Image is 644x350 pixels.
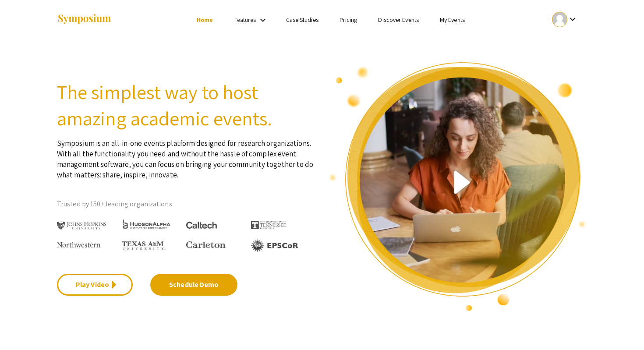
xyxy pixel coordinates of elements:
a: Pricing [340,16,357,24]
a: Discover Events [378,16,419,24]
img: Texas A&M University [122,241,166,250]
img: Northwestern [57,242,101,247]
img: The University of Tennessee [251,221,286,229]
img: Johns Hopkins University [57,222,106,230]
h2: The simplest way to host amazing academic events. [57,79,315,131]
img: Caltech [186,222,217,229]
img: EPSCOR [251,239,299,252]
mat-icon: Expand account dropdown [567,14,578,25]
iframe: Chat [7,311,37,343]
a: Case Studies [286,16,318,24]
p: Trusted by 150+ leading organizations [57,198,315,211]
img: video overview of Symposium [329,61,587,312]
p: Symposium is an all-in-one events platform designed for research organizations. With all the func... [57,131,315,180]
a: Home [197,16,213,24]
img: HudsonAlpha [122,219,171,229]
a: Features [234,16,256,24]
img: Symposium by ForagerOne [57,14,112,25]
a: Schedule Demo [150,274,237,296]
button: Expand account dropdown [543,10,587,29]
a: Play Video [57,274,133,296]
img: Carleton [186,241,226,248]
mat-icon: Expand Features list [258,15,268,25]
a: My Events [440,16,465,24]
